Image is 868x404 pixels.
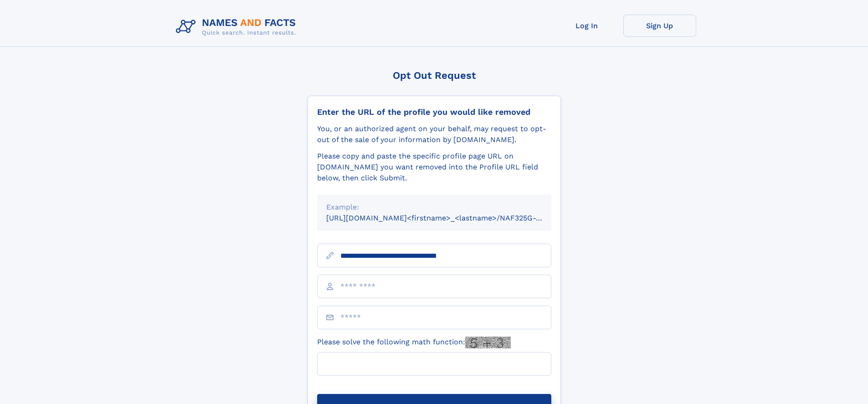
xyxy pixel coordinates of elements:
a: Sign Up [623,15,696,37]
a: Log In [550,15,623,37]
div: Enter the URL of the profile you would like removed [317,107,551,117]
img: Logo Names and Facts [172,15,303,39]
label: Please solve the following math function: [317,337,511,348]
div: Please copy and paste the specific profile page URL on [DOMAIN_NAME] you want removed into the Pr... [317,151,551,184]
small: [URL][DOMAIN_NAME]<firstname>_<lastname>/NAF325G-xxxxxxxx [326,214,569,222]
div: Opt Out Request [308,70,561,81]
div: You, or an authorized agent on your behalf, may request to opt-out of the sale of your informatio... [317,123,551,145]
div: Example: [326,202,542,213]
